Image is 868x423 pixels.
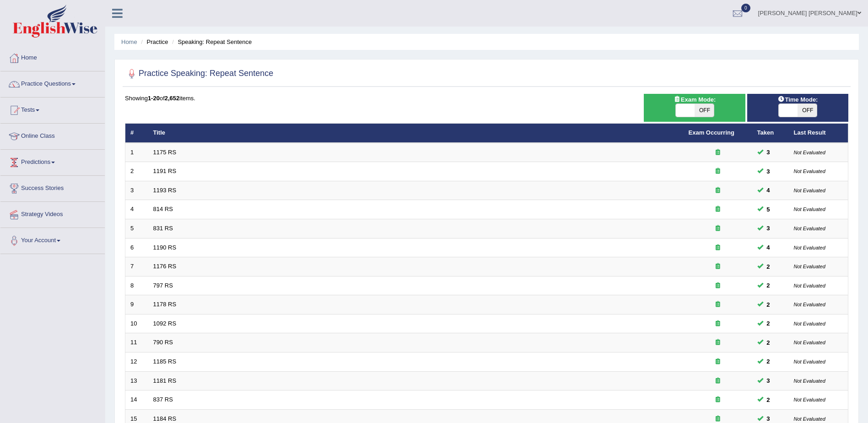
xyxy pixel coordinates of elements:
b: 1-20 [148,95,160,102]
a: 1185 RS [153,358,177,365]
span: OFF [695,104,714,117]
th: Last Result [789,124,848,143]
b: 2,652 [165,95,180,102]
span: You can still take this question [763,223,774,233]
span: 0 [741,4,750,12]
td: 7 [125,257,148,277]
td: 9 [125,295,148,315]
a: Home [0,45,105,68]
div: Exam occurring question [689,358,747,366]
li: Speaking: Repeat Sentence [170,38,252,46]
small: Not Evaluated [794,168,825,174]
small: Not Evaluated [794,188,825,193]
a: Success Stories [0,176,105,199]
small: Not Evaluated [794,378,825,384]
td: 3 [125,181,148,200]
span: You can still take this question [763,205,774,214]
span: You can still take this question [763,376,774,385]
span: You can still take this question [763,281,774,290]
small: Not Evaluated [794,264,825,269]
a: 1181 RS [153,377,177,384]
span: You can still take this question [763,300,774,309]
a: 814 RS [153,206,173,212]
a: Tests [0,98,105,120]
div: Exam occurring question [689,205,747,214]
td: 11 [125,333,148,352]
small: Not Evaluated [794,206,825,212]
small: Not Evaluated [794,321,825,326]
div: Exam occurring question [689,224,747,233]
small: Not Evaluated [794,226,825,231]
td: 8 [125,276,148,295]
a: 1184 RS [153,415,177,422]
h2: Practice Speaking: Repeat Sentence [125,67,273,81]
a: Your Account [0,228,105,251]
span: You can still take this question [763,338,774,347]
span: You can still take this question [763,147,774,157]
div: Exam occurring question [689,300,747,309]
div: Exam occurring question [689,338,747,347]
a: Online Class [0,124,105,146]
small: Not Evaluated [794,283,825,288]
span: You can still take this question [763,395,774,405]
td: 10 [125,314,148,333]
span: Exam Mode: [670,95,719,104]
small: Not Evaluated [794,245,825,250]
a: 837 RS [153,396,173,403]
a: Exam Occurring [689,129,734,136]
span: You can still take this question [763,185,774,195]
span: You can still take this question [763,243,774,252]
td: 2 [125,162,148,181]
a: Practice Questions [0,71,105,94]
td: 12 [125,352,148,371]
div: Exam occurring question [689,396,747,404]
a: 1193 RS [153,187,177,194]
small: Not Evaluated [794,397,825,402]
div: Exam occurring question [689,320,747,328]
div: Exam occurring question [689,262,747,271]
span: You can still take this question [763,319,774,328]
div: Exam occurring question [689,377,747,385]
a: 1092 RS [153,320,177,327]
td: 14 [125,390,148,410]
span: You can still take this question [763,357,774,366]
td: 13 [125,371,148,390]
div: Show exams occurring in exams [644,94,745,122]
a: 831 RS [153,225,173,232]
small: Not Evaluated [794,302,825,307]
span: You can still take this question [763,262,774,271]
td: 4 [125,200,148,219]
a: Predictions [0,150,105,173]
a: 797 RS [153,282,173,289]
a: 1191 RS [153,168,177,174]
span: You can still take this question [763,167,774,176]
a: 1176 RS [153,263,177,270]
small: Not Evaluated [794,340,825,345]
span: Time Mode: [774,95,821,104]
div: Exam occurring question [689,282,747,290]
a: 1190 RS [153,244,177,251]
td: 1 [125,143,148,162]
div: Showing of items. [125,94,848,103]
a: 1178 RS [153,301,177,308]
a: 790 RS [153,339,173,346]
small: Not Evaluated [794,416,825,422]
th: Title [148,124,684,143]
td: 5 [125,219,148,239]
th: # [125,124,148,143]
td: 6 [125,238,148,257]
div: Exam occurring question [689,167,747,176]
div: Exam occurring question [689,244,747,252]
th: Taken [752,124,789,143]
li: Practice [139,38,168,46]
div: Exam occurring question [689,186,747,195]
a: Home [121,38,137,45]
small: Not Evaluated [794,359,825,364]
a: 1175 RS [153,149,177,156]
small: Not Evaluated [794,150,825,155]
a: Strategy Videos [0,202,105,225]
div: Exam occurring question [689,148,747,157]
span: OFF [798,104,817,117]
